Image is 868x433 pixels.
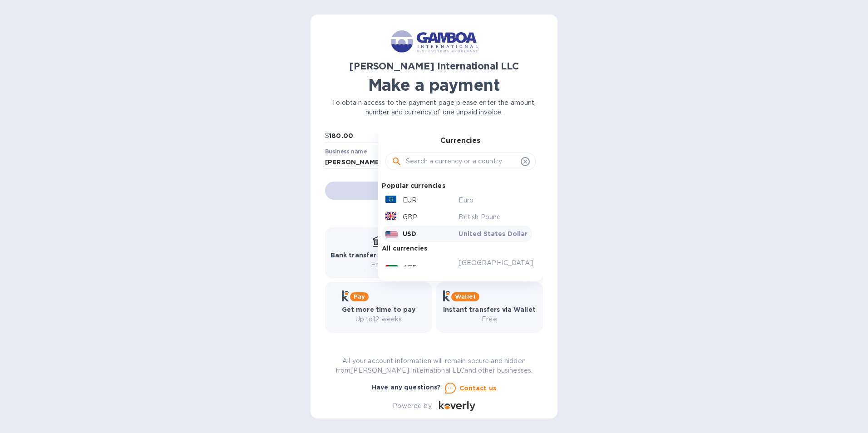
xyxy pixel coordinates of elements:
[325,356,543,375] p: All your account information will remain secure and hidden from [PERSON_NAME] International LLC a...
[459,229,528,238] p: United States Dollar
[385,231,398,237] img: USD
[325,156,543,169] input: Enter business name
[459,384,497,392] u: Contact us
[403,196,417,205] p: EUR
[382,179,445,192] p: Popular currencies
[325,98,543,117] p: To obtain access to the payment page please enter the amount, number and currency of one unpaid i...
[349,60,519,72] b: [PERSON_NAME] International LLC
[325,149,367,154] label: Business name
[443,306,536,313] b: Instant transfers via Wallet
[455,293,476,300] b: Wallet
[459,196,528,205] p: Euro
[342,306,416,313] b: Get more time to pay
[459,258,528,277] p: [GEOGRAPHIC_DATA] Dirham
[403,229,416,238] p: USD
[329,129,451,143] input: 0.00
[385,265,398,271] img: AED
[382,242,427,255] p: All currencies
[393,401,431,411] p: Powered by
[403,212,417,222] p: GBP
[325,131,329,141] p: $
[406,155,517,168] input: Search a currency or a country
[440,137,480,145] h3: Currencies
[330,260,427,270] p: Free
[372,384,441,391] b: Have any questions?
[443,315,536,324] p: Free
[342,315,416,324] p: Up to 12 weeks
[459,212,528,222] p: British Pound
[330,251,427,259] b: Bank transfer (for US banks)
[354,293,365,300] b: Pay
[325,75,543,94] h1: Make a payment
[403,263,417,273] p: AED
